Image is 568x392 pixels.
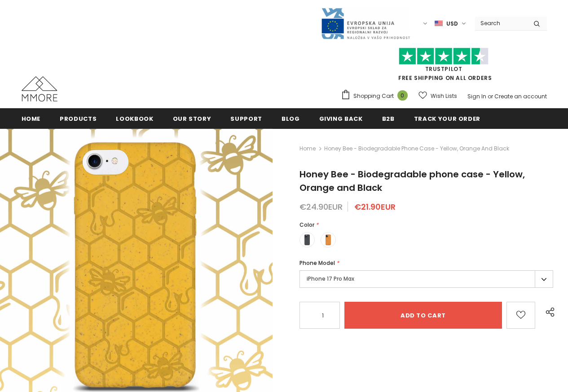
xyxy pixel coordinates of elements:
span: Products [60,115,97,123]
span: €21.90EUR [354,201,396,212]
span: Color [299,221,314,229]
a: Shopping Cart 0 [341,89,412,103]
label: iPhone 17 Pro Max [299,270,553,288]
a: Sign In [467,92,486,100]
a: Our Story [173,108,211,128]
img: Javni Razpis [321,7,410,40]
span: Track your order [414,115,480,123]
span: Home [22,115,41,123]
span: Shopping Cart [353,92,394,101]
span: Lookbook [116,115,153,123]
a: Track your order [414,108,480,128]
input: Search Site [475,17,527,30]
span: Our Story [173,115,211,123]
span: B2B [382,115,395,123]
span: Wish Lists [431,92,457,101]
a: Trustpilot [425,65,462,73]
img: USD [435,20,443,27]
span: Honey Bee - Biodegradable phone case - Yellow, Orange and Black [324,143,509,154]
span: Honey Bee - Biodegradable phone case - Yellow, Orange and Black [299,168,525,194]
img: MMORE Cases [22,76,57,101]
span: Phone Model [299,259,335,267]
a: Home [22,108,41,128]
span: 0 [397,90,408,101]
a: Javni Razpis [321,19,410,27]
span: or [488,92,493,100]
a: Products [60,108,97,128]
span: USD [446,19,458,28]
input: Add to cart [344,302,502,329]
span: FREE SHIPPING ON ALL ORDERS [341,52,547,82]
span: €24.90EUR [299,201,343,212]
a: Create an account [494,92,547,100]
a: support [230,108,262,128]
span: Giving back [319,115,363,123]
a: Giving back [319,108,363,128]
img: Trust Pilot Stars [399,48,489,65]
a: Lookbook [116,108,153,128]
a: Blog [282,108,300,128]
a: B2B [382,108,395,128]
span: support [230,115,262,123]
a: Wish Lists [418,88,457,104]
span: Blog [282,115,300,123]
a: Home [299,143,316,154]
